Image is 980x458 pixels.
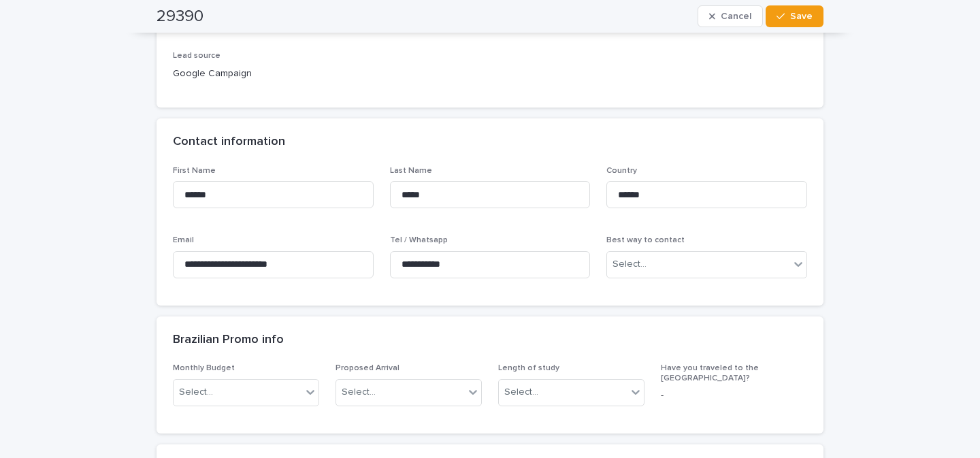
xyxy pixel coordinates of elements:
[173,135,285,150] h2: Contact information
[504,385,538,399] div: Select...
[766,5,823,27] button: Save
[721,12,751,21] span: Cancel
[790,12,813,21] span: Save
[612,257,647,272] div: Select...
[661,389,807,403] p: -
[606,236,685,244] span: Best way to contact
[390,236,448,244] span: Tel / Whatsapp
[173,167,216,175] span: First Name
[390,167,432,175] span: Last Name
[173,333,284,348] h2: Brazilian Promo info
[173,67,374,81] p: Google Campaign
[336,364,399,372] span: Proposed Arrival
[698,5,763,27] button: Cancel
[173,52,220,60] span: Lead source
[498,364,559,372] span: Length of study
[179,385,213,399] div: Select...
[661,364,759,382] span: Have you traveled to the [GEOGRAPHIC_DATA]?
[157,7,203,27] h2: 29390
[173,236,194,244] span: Email
[342,385,376,399] div: Select...
[173,364,235,372] span: Monthly Budget
[606,167,637,175] span: Country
